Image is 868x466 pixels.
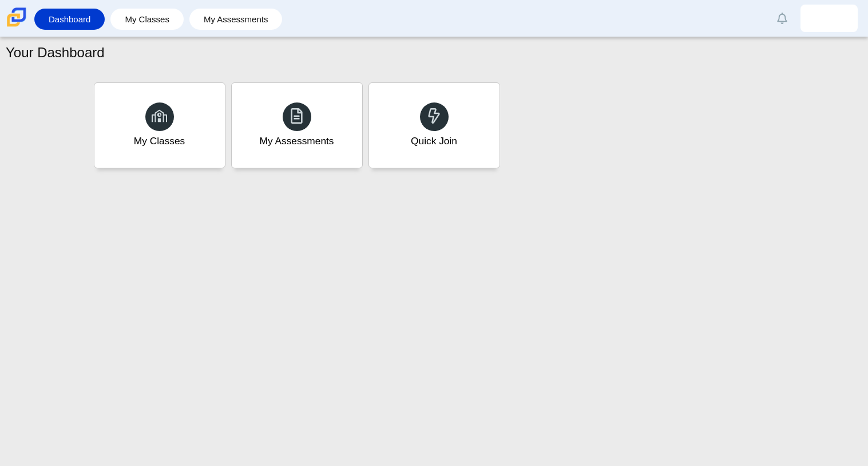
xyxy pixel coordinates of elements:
[94,82,225,168] a: My Classes
[40,9,99,30] a: Dashboard
[134,134,185,148] div: My Classes
[6,43,105,62] h1: Your Dashboard
[800,5,858,32] a: akylez.perez-arroy.kCNTal
[770,6,795,31] a: Alerts
[195,9,277,30] a: My Assessments
[231,82,363,168] a: My Assessments
[260,134,334,148] div: My Assessments
[820,9,838,27] img: akylez.perez-arroy.kCNTal
[116,9,178,30] a: My Classes
[5,5,29,29] img: Carmen School of Science & Technology
[411,134,457,148] div: Quick Join
[368,82,500,168] a: Quick Join
[5,21,29,31] a: Carmen School of Science & Technology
